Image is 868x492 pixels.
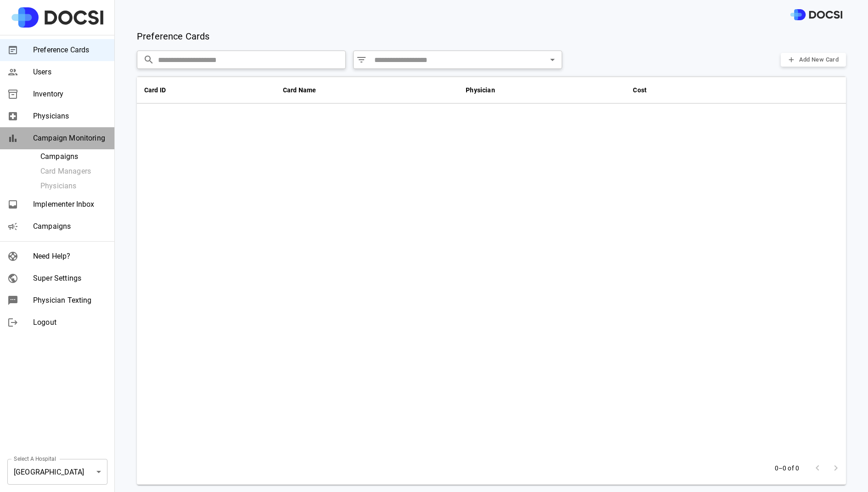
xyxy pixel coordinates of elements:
th: Card ID [137,76,276,104]
span: Physician Texting [33,295,107,306]
img: DOCSI Logo [790,9,842,21]
span: Implementer Inbox [33,199,107,210]
label: Select A Hospital [14,455,56,463]
th: Cost [626,76,733,104]
span: Super Settings [33,273,107,284]
span: Users [33,67,107,78]
th: Physician [458,76,626,104]
th: Card Name [276,76,458,104]
span: Preference Cards [33,45,107,56]
span: Inventory [33,89,107,100]
p: 0–0 of 0 [775,464,799,473]
span: Campaigns [33,221,107,232]
span: Need Help? [33,251,107,262]
div: [GEOGRAPHIC_DATA] [7,459,107,485]
img: Site Logo [11,7,103,28]
button: Open [546,53,559,66]
span: Campaign Monitoring [33,133,107,144]
span: Physicians [33,111,107,122]
p: Preference Cards [137,29,209,43]
span: Logout [33,317,107,328]
button: Add New Card [781,53,846,67]
span: Campaigns [40,151,107,162]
